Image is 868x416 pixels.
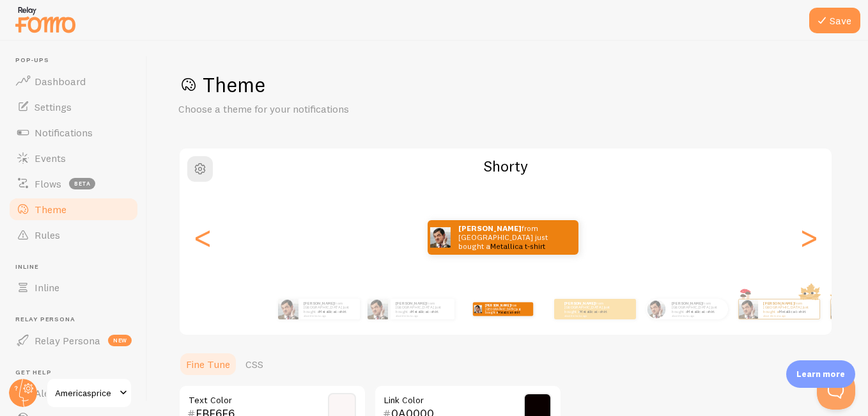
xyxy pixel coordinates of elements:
a: Metallica t-shirt [319,309,346,314]
small: about 4 minutes ago [564,314,614,317]
span: Settings [35,100,72,113]
strong: [PERSON_NAME] [763,301,794,306]
a: Relay Persona new [8,328,139,353]
img: Fomo [739,300,758,319]
div: Previous slide [195,191,210,284]
p: from [GEOGRAPHIC_DATA] just bought a [564,301,616,317]
span: Relay Persona [35,334,100,347]
small: about 4 minutes ago [396,314,448,317]
strong: [PERSON_NAME] [458,223,522,233]
a: Dashboard [8,68,139,94]
p: from [GEOGRAPHIC_DATA] just bought a [672,301,723,317]
p: Choose a theme for your notifications [178,102,485,116]
a: Inline [8,275,139,300]
strong: [PERSON_NAME] [485,303,511,307]
span: new [108,335,132,346]
a: Americasprice [46,378,132,408]
a: Metallica t-shirt [490,241,545,251]
strong: [PERSON_NAME] [672,301,702,306]
p: from [GEOGRAPHIC_DATA] just bought a [304,301,355,317]
span: Rules [35,228,60,241]
a: CSS [238,351,271,377]
img: Fomo [430,227,451,248]
div: Next slide [801,191,816,284]
small: about 4 minutes ago [763,314,813,317]
p: from [GEOGRAPHIC_DATA] just bought a [485,302,528,316]
a: Notifications [8,120,139,145]
iframe: Help Scout Beacon - Open [817,371,855,410]
a: Flows beta [8,171,139,196]
strong: [PERSON_NAME] [304,301,334,306]
span: Relay Persona [15,316,139,324]
a: Metallica t-shirt [580,309,607,314]
p: Learn more [796,368,845,380]
span: Americasprice [55,385,116,401]
a: Fine Tune [178,351,238,377]
span: Flows [35,177,61,190]
h1: Theme [178,72,837,98]
a: Metallica t-shirt [498,310,520,314]
img: Fomo [278,299,298,319]
a: Theme [8,196,139,222]
span: Notifications [35,126,93,139]
a: Settings [8,94,139,120]
small: about 4 minutes ago [304,314,353,317]
span: Inline [35,281,59,294]
span: Events [35,152,66,164]
a: Metallica t-shirt [779,309,807,314]
a: Metallica t-shirt [411,309,438,314]
p: from [GEOGRAPHIC_DATA] just bought a [458,220,566,255]
a: Metallica t-shirt [687,309,715,314]
img: Fomo [647,300,666,318]
strong: [PERSON_NAME] [564,301,595,306]
span: Pop-ups [15,56,139,65]
img: Fomo [474,305,482,313]
span: Get Help [15,369,139,377]
span: Inline [15,263,139,271]
span: beta [69,178,95,189]
img: Fomo [831,300,850,319]
p: from [GEOGRAPHIC_DATA] just bought a [396,301,449,317]
a: Rules [8,222,139,248]
span: Dashboard [35,75,86,88]
small: about 4 minutes ago [672,314,722,317]
img: fomo-relay-logo-orange.svg [13,3,77,36]
p: from [GEOGRAPHIC_DATA] just bought a [763,301,814,317]
img: Fomo [368,299,388,319]
h2: Shorty [180,156,832,176]
a: Events [8,145,139,171]
span: Theme [35,203,66,216]
div: Learn more [786,360,855,388]
strong: [PERSON_NAME] [396,301,426,306]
